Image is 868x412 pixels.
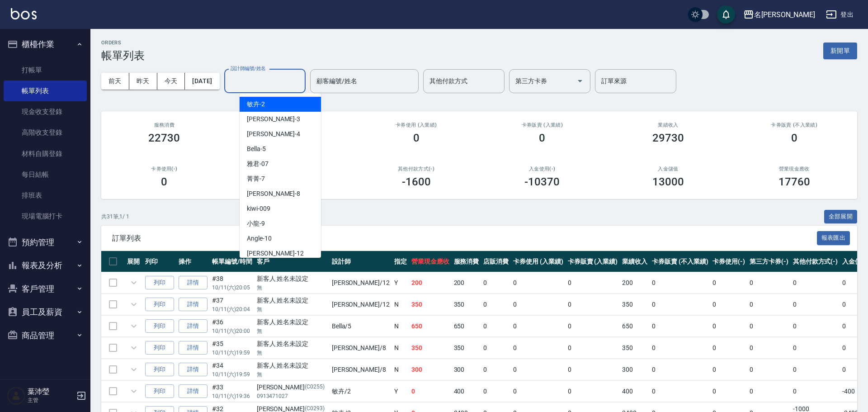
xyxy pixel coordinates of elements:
p: 0913471027 [257,392,327,400]
h3: 17760 [778,175,810,188]
td: 400 [452,381,481,402]
td: 350 [620,294,650,315]
th: 展開 [125,251,143,272]
th: 卡券使用(-) [710,251,747,272]
td: 350 [452,337,481,359]
h2: 第三方卡券(-) [238,166,343,172]
p: 主管 [28,396,74,404]
th: 營業現金應收 [409,251,452,272]
a: 詳情 [179,276,208,290]
h2: 營業現金應收 [742,166,846,172]
p: 10/11 (六) 20:05 [212,284,252,292]
td: 0 [791,381,840,402]
p: 10/11 (六) 20:04 [212,305,252,313]
td: 敏卉 /2 [330,381,392,402]
h2: 入金儲值 [616,166,721,172]
td: 0 [710,294,747,315]
td: #37 [210,294,255,315]
a: 帳單列表 [4,81,87,101]
img: Person [7,387,25,405]
a: 現場電腦打卡 [4,206,87,227]
td: 0 [791,359,840,380]
p: 10/11 (六) 19:59 [212,349,252,357]
a: 詳情 [179,319,208,333]
td: 0 [511,337,566,359]
td: 0 [710,337,747,359]
p: 共 31 筆, 1 / 1 [101,213,129,221]
th: 列印 [143,251,176,272]
td: 0 [511,294,566,315]
td: #33 [210,381,255,402]
button: 員工及薪資 [4,300,87,324]
th: 卡券販賣 (入業績) [566,251,620,272]
span: [PERSON_NAME] -3 [247,114,300,124]
td: 0 [566,337,620,359]
td: 0 [710,316,747,337]
th: 客戶 [255,251,330,272]
td: 350 [409,337,452,359]
th: 設計師 [330,251,392,272]
td: 0 [710,359,747,380]
th: 指定 [392,251,409,272]
h2: 其他付款方式(-) [364,166,468,172]
button: 新開單 [823,43,857,59]
div: 新客人 姓名未設定 [257,274,327,284]
td: 300 [452,359,481,380]
p: 10/11 (六) 19:59 [212,370,252,379]
td: 0 [650,381,710,402]
th: 卡券使用 (入業績) [511,251,566,272]
p: (C0255) [305,383,325,392]
td: 0 [747,359,791,380]
p: 無 [257,305,327,313]
td: [PERSON_NAME] /8 [330,337,392,359]
td: 0 [791,294,840,315]
td: [PERSON_NAME] /12 [330,272,392,294]
button: 全部展開 [824,210,858,224]
td: 0 [481,337,511,359]
h2: ORDERS [101,40,145,46]
td: #35 [210,337,255,359]
td: N [392,337,409,359]
td: 0 [511,359,566,380]
td: 0 [650,272,710,294]
h2: 卡券使用 (入業績) [364,122,468,128]
h2: 業績收入 [616,122,721,128]
td: 0 [747,381,791,402]
h3: 0 [539,132,545,144]
td: Y [392,272,409,294]
span: 雅君 -07 [247,159,269,169]
span: 小龍 -9 [247,219,265,228]
td: 0 [710,272,747,294]
img: Logo [11,8,37,19]
td: 350 [452,294,481,315]
button: [DATE] [185,73,219,90]
h3: 0 [413,132,420,144]
p: 無 [257,349,327,357]
h5: 葉沛瑩 [28,387,74,396]
h2: 店販消費 [238,122,343,128]
a: 高階收支登錄 [4,122,87,143]
button: 昨天 [129,73,157,90]
td: 0 [566,272,620,294]
p: 無 [257,370,327,379]
td: 0 [481,381,511,402]
button: 客戶管理 [4,277,87,301]
td: N [392,316,409,337]
td: Y [392,381,409,402]
td: 650 [620,316,650,337]
td: Bella /5 [330,316,392,337]
th: 卡券販賣 (不入業績) [650,251,710,272]
h3: 0 [791,132,797,144]
td: 200 [620,272,650,294]
td: 350 [620,337,650,359]
th: 第三方卡券(-) [747,251,791,272]
h3: 13000 [652,175,684,188]
div: 新客人 姓名未設定 [257,361,327,370]
button: 前天 [101,73,129,90]
button: Open [573,74,587,88]
td: [PERSON_NAME] /8 [330,359,392,380]
span: kiwi -009 [247,204,270,213]
button: 報表匯出 [817,231,850,245]
p: 無 [257,284,327,292]
td: 0 [481,272,511,294]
